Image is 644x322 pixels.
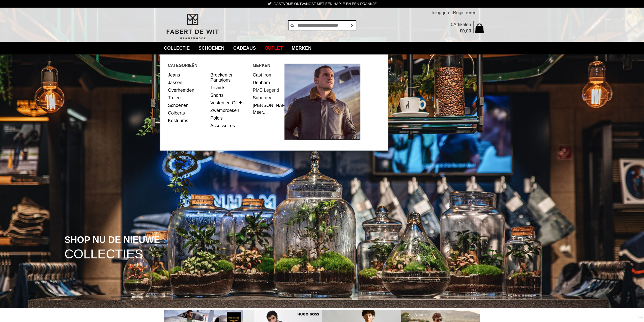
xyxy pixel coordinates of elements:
[253,86,281,94] a: PME Legend
[253,71,281,79] a: Cast Iron
[210,91,249,99] a: Shorts
[168,102,207,109] a: Schoenen
[462,28,465,33] span: 0
[210,114,249,122] a: Polo's
[431,8,449,18] a: Inloggen
[65,248,143,261] span: COLLECTIES
[253,94,281,102] a: Superdry
[195,42,228,54] a: Schoenen
[253,110,265,115] a: Meer..
[164,13,221,40] img: Fabert de Wit
[261,42,287,54] a: Outlet
[168,94,207,102] a: Truien
[210,107,249,114] a: Zwembroeken
[168,62,253,69] span: Categorieën
[210,84,249,91] a: T-shirts
[160,42,194,54] a: collectie
[65,235,160,245] span: SHOP NU DE NIEUWE
[460,28,462,33] span: €
[168,79,207,86] a: Jassen
[253,102,281,109] a: [PERSON_NAME]
[168,71,207,79] a: Jeans
[168,117,207,124] a: Kostuums
[168,86,207,94] a: Overhemden
[466,28,471,33] span: 00
[453,8,476,18] a: Registreren
[253,62,285,69] span: Merken
[230,42,260,54] a: Cadeaus
[288,42,315,54] a: Merken
[284,64,360,140] img: Heren
[168,109,207,117] a: Colberts
[465,28,466,33] span: ,
[453,22,471,27] span: Artikelen
[451,22,453,27] span: 0
[210,122,249,129] a: Accessoires
[253,79,281,86] a: Denham
[210,99,249,107] a: Vesten en Gilets
[210,71,249,84] a: Broeken en Pantalons
[636,314,643,321] a: Divide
